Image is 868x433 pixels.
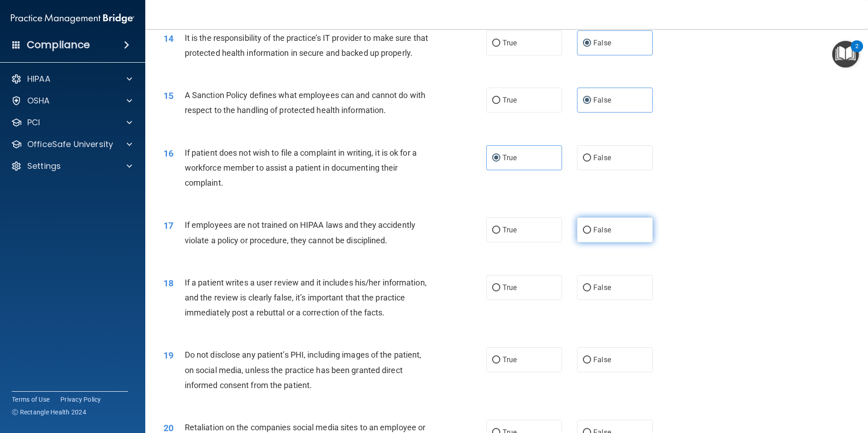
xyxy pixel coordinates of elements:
span: True [503,153,517,162]
span: False [593,96,611,104]
span: True [503,39,517,47]
span: False [593,153,611,162]
span: Do not disclose any patient’s PHI, including images of the patient, on social media, unless the p... [185,350,422,389]
input: False [583,285,591,291]
span: If employees are not trained on HIPAA laws and they accidently violate a policy or procedure, the... [185,220,415,245]
input: False [583,97,591,104]
a: HIPAA [11,74,132,84]
span: True [503,226,517,234]
input: True [492,97,500,104]
a: Terms of Use [12,395,49,404]
span: False [593,226,611,234]
p: HIPAA [27,74,50,84]
input: True [492,357,500,364]
a: OSHA [11,95,132,106]
a: PCI [11,117,132,128]
span: False [593,355,611,364]
span: If patient does not wish to file a complaint in writing, it is ok for a workforce member to assis... [185,148,417,187]
input: False [583,155,591,162]
span: Ⓒ Rectangle Health 2024 [12,408,86,417]
p: OSHA [27,95,50,106]
p: OfficeSafe University [27,139,113,150]
p: Settings [27,161,61,172]
span: It is the responsibility of the practice’s IT provider to make sure that protected health informa... [185,33,428,58]
span: True [503,355,517,364]
span: A Sanction Policy defines what employees can and cannot do with respect to the handling of protec... [185,90,425,115]
input: False [583,357,591,364]
p: PCI [27,117,40,128]
input: False [583,40,591,47]
span: False [593,283,611,292]
span: True [503,283,517,292]
a: Settings [11,161,132,172]
span: 17 [163,220,173,231]
input: True [492,155,500,162]
input: True [492,227,500,234]
span: 14 [163,33,173,44]
input: True [492,40,500,47]
a: OfficeSafe University [11,139,132,150]
span: If a patient writes a user review and it includes his/her information, and the review is clearly ... [185,278,427,317]
span: True [503,96,517,104]
h4: Compliance [27,39,90,51]
a: Privacy Policy [60,395,101,404]
span: 15 [163,90,173,101]
span: 16 [163,148,173,159]
input: False [583,227,591,234]
input: True [492,285,500,291]
div: 2 [855,46,858,58]
button: Open Resource Center, 2 new notifications [832,41,859,68]
span: 18 [163,278,173,289]
span: False [593,39,611,47]
span: 19 [163,350,173,361]
img: PMB logo [11,10,134,28]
